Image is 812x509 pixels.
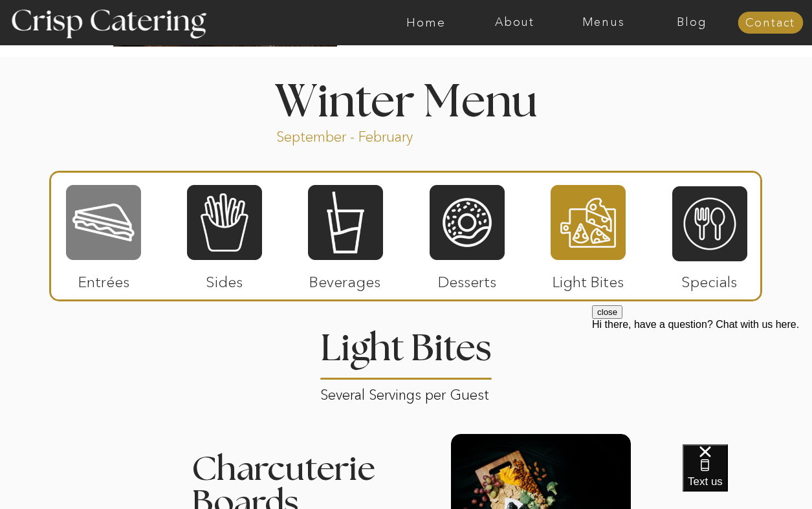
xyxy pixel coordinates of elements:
[470,16,559,29] a: About
[545,260,631,298] p: Light Bites
[302,260,388,298] p: Beverages
[666,260,752,298] p: Specials
[61,260,147,298] p: Entrées
[683,444,812,509] iframe: podium webchat widget bubble
[320,382,493,397] p: Several Servings per Guest
[276,127,454,142] p: September - February
[424,260,510,298] p: Desserts
[181,260,267,298] p: Sides
[648,16,736,29] a: Blog
[382,16,470,29] a: Home
[738,17,803,30] a: Contact
[592,305,812,460] iframe: podium webchat widget prompt
[316,330,497,356] h2: Light Bites
[559,16,648,29] a: Menus
[226,80,586,118] h1: Winter Menu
